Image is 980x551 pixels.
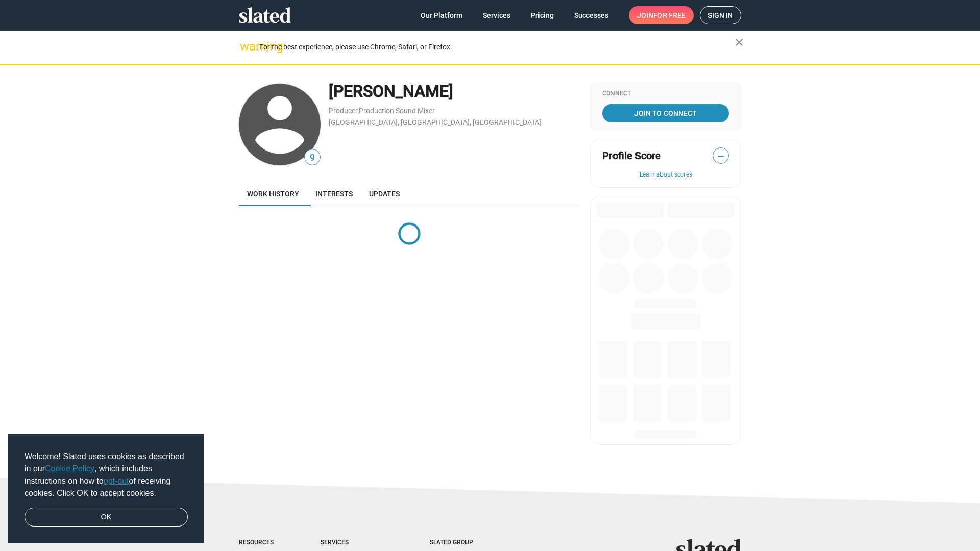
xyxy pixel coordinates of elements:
mat-icon: warning [240,40,252,53]
span: Services [483,6,510,24]
a: Successes [566,6,617,24]
a: [GEOGRAPHIC_DATA], [GEOGRAPHIC_DATA], [GEOGRAPHIC_DATA] [329,118,542,127]
a: Services [475,6,519,24]
span: Updates [369,190,400,198]
div: cookieconsent [8,434,204,543]
a: Updates [361,182,408,206]
span: Profile Score [602,149,661,163]
div: Resources [239,539,280,547]
div: For the best experience, please use Chrome, Safari, or Firefox. [259,40,735,54]
div: [PERSON_NAME] [329,81,580,103]
span: 9 [305,151,320,165]
span: Welcome! Slated uses cookies as described in our , which includes instructions on how to of recei... [24,450,188,499]
a: Our Platform [412,6,471,24]
span: Our Platform [421,6,462,24]
a: Production Sound Mixer [359,107,435,115]
span: Pricing [531,6,554,24]
a: Join To Connect [602,104,729,122]
button: Learn about scores [602,171,729,179]
a: Sign in [700,6,741,24]
span: Join To Connect [604,104,727,122]
a: opt-out [104,477,129,485]
a: Interests [307,182,361,206]
span: , [358,109,359,114]
a: Producer [329,107,358,115]
span: Successes [574,6,608,24]
span: Join [637,6,685,24]
span: — [713,149,728,163]
span: Interests [315,190,353,198]
a: Joinfor free [629,6,694,24]
span: Work history [247,190,299,198]
a: Pricing [523,6,562,24]
a: Cookie Policy [45,464,94,473]
mat-icon: close [733,36,745,48]
a: dismiss cookie message [24,508,188,527]
div: Connect [602,90,729,98]
a: Work history [239,182,307,206]
div: Services [321,539,389,547]
span: for free [653,6,685,24]
span: Sign in [708,7,733,24]
div: Slated Group [430,539,499,547]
